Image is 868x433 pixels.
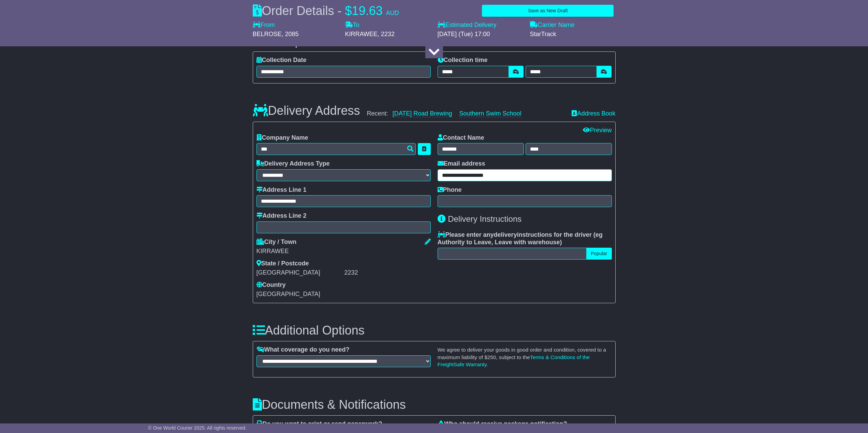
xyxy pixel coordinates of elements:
[282,31,299,37] span: , 2085
[393,110,452,117] a: [DATE] Road Brewing
[256,212,307,220] label: Address Line 2
[256,238,297,246] label: City / Town
[345,31,378,37] span: KIRRAWEE
[256,269,343,277] div: [GEOGRAPHIC_DATA]
[438,134,484,142] label: Contact Name
[256,248,431,255] div: KIRRAWEE
[253,324,616,337] h3: Additional Options
[256,186,307,194] label: Address Line 1
[256,134,308,142] label: Company Name
[438,57,488,64] label: Collection time
[586,248,612,260] button: Popular
[386,10,399,16] span: AUD
[345,4,352,18] span: $
[253,21,275,29] label: From
[438,231,612,246] label: Please enter any instructions for the driver ( )
[530,21,575,29] label: Carrier Name
[438,347,606,367] small: We agree to deliver your goods in good order and condition, covered to a maximum liability of $ ,...
[438,21,523,29] label: Estimated Delivery
[530,31,616,38] div: StarTrack
[438,186,462,194] label: Phone
[256,260,309,267] label: State / Postcode
[256,346,350,354] label: What coverage do you need?
[253,31,282,37] span: BELROSE
[448,214,521,223] span: Delivery Instructions
[148,425,247,431] span: © One World Courier 2025. All rights reserved.
[459,110,521,117] a: Southern Swim School
[572,110,615,117] a: Address Book
[256,160,330,168] label: Delivery Address Type
[438,160,485,168] label: Email address
[256,291,320,297] span: [GEOGRAPHIC_DATA]
[256,57,307,64] label: Collection Date
[494,231,517,238] span: delivery
[256,281,286,289] label: Country
[438,420,567,428] label: Who should receive package notification?
[438,31,523,38] div: [DATE] (Tue) 17:00
[583,127,612,134] a: Preview
[253,104,360,118] h3: Delivery Address
[378,31,395,37] span: , 2232
[352,4,383,18] span: 19.63
[253,398,616,412] h3: Documents & Notifications
[345,21,359,29] label: To
[487,354,496,360] span: 250
[438,231,603,246] span: eg Authority to Leave, Leave with warehouse
[256,420,382,428] label: Do you want to print or send paperwork?
[367,110,565,118] div: Recent:
[482,5,614,17] button: Save as New Draft
[253,3,399,18] div: Order Details -
[344,269,431,277] div: 2232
